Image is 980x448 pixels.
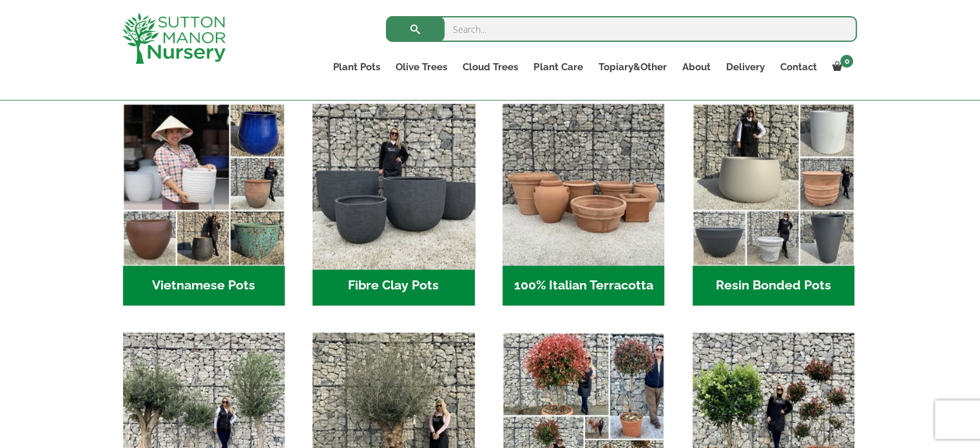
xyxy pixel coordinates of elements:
a: Olive Trees [388,58,455,76]
img: Home - 67232D1B A461 444F B0F6 BDEDC2C7E10B 1 105 c [693,104,854,266]
span: 0 [840,55,853,68]
a: Visit product category Vietnamese Pots [123,104,285,306]
a: Contact [772,58,824,76]
h2: Fibre Clay Pots [312,266,474,306]
a: Topiary&Other [590,58,674,76]
input: Search... [386,16,857,42]
a: Visit product category Resin Bonded Pots [693,104,854,306]
img: Home - 1B137C32 8D99 4B1A AA2F 25D5E514E47D 1 105 c [503,104,664,266]
a: About [674,58,718,76]
h2: Vietnamese Pots [123,266,285,306]
a: Cloud Trees [455,58,526,76]
a: 0 [824,58,857,76]
h2: Resin Bonded Pots [693,266,854,306]
img: logo [122,13,226,64]
a: Visit product category 100% Italian Terracotta [503,104,664,306]
a: Plant Pots [325,58,388,76]
img: Home - 6E921A5B 9E2F 4B13 AB99 4EF601C89C59 1 105 c [123,104,285,266]
h2: 100% Italian Terracotta [503,266,664,306]
a: Delivery [718,58,772,76]
a: Plant Care [526,58,590,76]
a: Visit product category Fibre Clay Pots [312,104,474,306]
img: Home - 8194B7A3 2818 4562 B9DD 4EBD5DC21C71 1 105 c 1 [309,100,479,270]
